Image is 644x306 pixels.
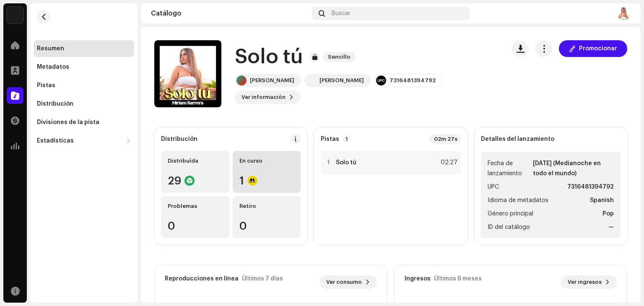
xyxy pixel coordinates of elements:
[165,275,239,282] div: Reproducciones en línea
[168,158,223,164] div: Distribuída
[326,274,362,290] span: Ver consumo
[429,134,461,144] div: 02m 27s
[488,158,532,179] span: Fecha de lanzamiento
[151,10,309,17] div: Catálogo
[617,7,631,20] img: ca428dd1-b208-4446-aa79-b44b60839ff7
[242,275,283,282] div: Últimos 7 días
[608,222,614,232] strong: —
[239,158,294,164] div: En curso
[488,182,499,192] span: UPC
[37,45,64,52] div: Resumen
[343,135,350,143] p-badge: 1
[332,10,351,17] span: Buscar
[602,209,614,219] strong: Pop
[34,96,134,112] re-m-nav-item: Distribución
[319,275,377,289] button: Ver consumo
[567,182,614,192] strong: 7316481394792
[306,75,316,86] img: cbd37031-4538-4a23-906b-09fda7640d35
[590,195,614,205] strong: Spanish
[481,136,554,143] strong: Detalles del lanzamiento
[34,77,134,94] re-m-nav-item: Pistas
[235,44,303,70] h1: Solo tú
[37,137,74,144] div: Estadísticas
[488,195,548,205] span: Idioma de metadatos
[488,209,533,219] span: Género principal
[34,40,134,57] re-m-nav-item: Resumen
[241,89,286,106] span: Ver información
[34,132,134,149] re-m-nav-dropdown: Estadísticas
[533,158,614,179] strong: [DATE] (Medianoche en todo el mundo)
[37,119,99,126] div: Divisiones de la pista
[34,59,134,75] re-m-nav-item: Metadatos
[34,114,134,131] re-m-nav-item: Divisiones de la pista
[405,275,431,282] div: Ingresos
[161,136,197,143] div: Distribución
[434,275,482,282] div: Últimos 6 meses
[319,77,364,84] div: [PERSON_NAME]
[7,7,23,23] img: 40d31eee-25aa-4f8a-9761-0bbac6d73880
[561,275,617,289] button: Ver ingresos
[439,158,457,168] div: 02:27
[37,101,73,107] div: Distribución
[559,40,627,57] button: Promocionar
[390,77,436,84] div: 7316481394792
[250,77,294,84] div: [PERSON_NAME]
[37,82,55,89] div: Pistas
[579,40,617,57] span: Promocionar
[235,91,301,104] button: Ver información
[37,64,69,70] div: Metadatos
[323,52,356,62] span: Sencillo
[168,203,223,210] div: Problemas
[568,274,602,290] span: Ver ingresos
[488,222,530,232] span: ID del catálogo
[239,203,294,210] div: Retiro
[336,159,356,166] strong: Solo tú
[321,136,339,143] strong: Pistas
